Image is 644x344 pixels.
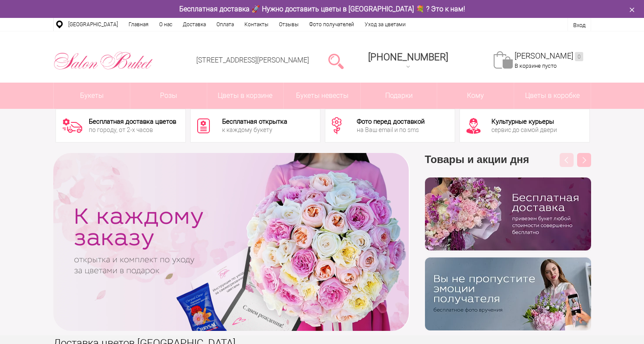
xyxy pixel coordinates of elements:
div: по городу, от 2-х часов [89,127,176,133]
div: Бесплатная доставка 🚀 Нужно доставить цветы в [GEOGRAPHIC_DATA] 💐 ? Это к нам! [47,4,598,14]
img: Цветы Нижний Новгород [53,49,153,72]
a: Главная [123,18,154,31]
div: Бесплатная открытка [222,118,287,125]
ins: 0 [575,52,583,61]
div: Фото перед доставкой [357,118,425,125]
div: Культурные курьеры [491,118,557,125]
a: Оплата [211,18,239,31]
div: сервис до самой двери [491,127,557,133]
a: Доставка [178,18,211,31]
div: Бесплатная доставка цветов [89,118,176,125]
a: Подарки [361,83,437,109]
img: hpaj04joss48rwypv6hbykmvk1dj7zyr.png.webp [425,177,591,250]
span: Кому [437,83,514,109]
span: [PHONE_NUMBER] [368,52,448,63]
a: Цветы в коробке [514,83,591,109]
span: В корзине пусто [515,63,557,69]
div: к каждому букету [222,127,287,133]
a: Розы [130,83,207,109]
a: [GEOGRAPHIC_DATA] [63,18,123,31]
div: на Ваш email и по sms [357,127,425,133]
a: Букеты невесты [284,83,360,109]
a: [STREET_ADDRESS][PERSON_NAME] [196,56,309,64]
a: Уход за цветами [359,18,411,31]
button: Next [577,153,591,167]
a: [PERSON_NAME] [515,51,583,61]
a: Вход [573,22,585,28]
a: [PHONE_NUMBER] [363,49,453,73]
a: Контакты [239,18,274,31]
h3: Товары и акции дня [425,153,591,177]
img: v9wy31nijnvkfycrkduev4dhgt9psb7e.png.webp [425,257,591,330]
a: Отзывы [274,18,304,31]
a: О нас [154,18,178,31]
a: Фото получателей [304,18,359,31]
a: Букеты [54,83,130,109]
a: Цветы в корзине [207,83,284,109]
